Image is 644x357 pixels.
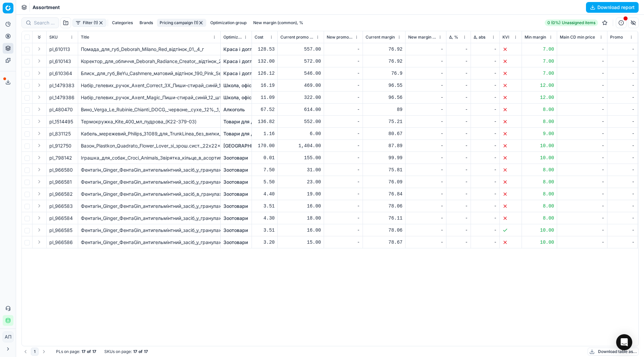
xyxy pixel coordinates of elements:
[366,227,402,234] div: 78.06
[474,191,497,197] div: -
[223,215,248,222] a: Зоотовари
[81,58,218,65] div: Коректор_для_обличчя_Deborah_Radiance_Creator,_відтінок_2,_3,5_мл
[525,130,554,137] div: 9.00
[610,106,635,113] div: -
[255,179,275,185] div: 5.50
[109,19,136,27] button: Categories
[408,58,443,65] div: -
[280,179,321,185] div: 23.00
[449,179,468,185] div: -
[525,35,546,40] span: Min margin
[49,142,71,149] span: pl_912750
[81,130,218,137] div: Кабель_мережевий_Philips_31089_для_TrunkLinea_без_вилки_235_мм_white_(915004986801)
[474,155,497,161] div: -
[49,155,72,161] span: pl_798142
[525,58,554,65] div: 7.00
[449,227,468,234] div: -
[81,191,218,197] div: Фентагін_Ginger_ФентаGin_антигельмінтний_засіб_в_гранулах_для_собак_1_гранула_на_20_кг_(34740)
[327,179,360,185] div: -
[223,203,248,210] a: Зоотовари
[49,82,74,89] span: pl_1479383
[449,239,468,246] div: -
[35,166,43,174] button: Expand
[251,19,306,27] button: New margin (common), %
[408,203,443,210] div: -
[49,106,73,113] span: pl_480470
[366,58,402,65] div: 76.92
[545,19,598,26] a: 0 (0%)Unassigned items
[449,142,468,149] div: -
[35,57,43,65] button: Expand
[525,94,554,101] div: 12.00
[72,19,106,27] button: Filter (1)
[449,167,468,173] div: -
[81,94,218,101] div: Набір_гелевих_ручок_Axent_Magic_Пиши-стирай_синій_12_шт._(AG1123-02-A)
[610,167,635,173] div: -
[81,227,218,234] div: Фентагін_Ginger_ФентаGin_антигельмінтний_засіб_у_гранулах_для_собак_та_котів_1_гранула_на_5_кг_(3...
[49,46,70,53] span: pl_610113
[327,118,360,125] div: -
[208,19,249,27] button: Optimization group
[49,191,73,197] span: pl_966582
[327,167,360,173] div: -
[327,227,360,234] div: -
[255,106,275,113] div: 67.52
[223,155,248,161] a: Зоотовари
[255,167,275,173] div: 7.50
[449,203,468,210] div: -
[449,215,468,222] div: -
[35,129,43,137] button: Expand
[449,130,468,137] div: -
[327,191,360,197] div: -
[366,70,402,77] div: 76.9
[560,118,604,125] div: -
[560,227,604,234] div: -
[408,227,443,234] div: -
[255,191,275,197] div: 4.40
[81,46,218,53] div: Помада_для_губ_Deborah_Milano_Red_відтінок_01,_4_г
[81,215,218,222] div: Фентагін_Ginger_ФентаGin_антигельмінтний_засіб_у_гранулах_для_собак_та_котів_1_гранула_на_10_кг_(...
[49,35,58,40] span: SKU
[280,191,321,197] div: 19.00
[366,179,402,185] div: 76.09
[327,58,360,65] div: -
[610,118,635,125] div: -
[474,239,497,246] div: -
[35,69,43,77] button: Expand
[408,239,443,246] div: -
[560,130,604,137] div: -
[35,45,43,53] button: Expand
[137,19,156,27] button: Brands
[588,348,639,356] button: Download table as...
[449,46,468,53] div: -
[81,82,218,89] div: Набір_гелевих_ручок_Axent_Correct_3Х_Пиши-стирай_синій_12_шт._(AG1122-02-A)
[31,348,39,356] button: 1
[560,35,595,40] span: Main CD min price
[560,46,604,53] div: -
[327,239,360,246] div: -
[280,239,321,246] div: 15.00
[408,155,443,161] div: -
[255,142,275,149] div: 170.00
[525,227,554,234] div: 10.00
[525,155,554,161] div: 10.00
[366,94,402,101] div: 96.56
[223,82,272,89] a: Школа, офіс та книги
[223,35,242,40] span: Optimization group
[223,58,258,65] a: Краса і догляд
[223,191,248,197] a: Зоотовари
[610,155,635,161] div: -
[408,106,443,113] div: -
[474,70,497,77] div: -
[474,130,497,137] div: -
[525,215,554,222] div: 8.00
[610,82,635,89] div: -
[40,348,48,356] button: Go to next page
[255,130,275,137] div: 1.16
[87,349,91,354] strong: of
[449,35,458,40] span: Δ, %
[255,82,275,89] div: 16.19
[616,334,632,350] div: Open Intercom Messenger
[449,94,468,101] div: -
[474,227,497,234] div: -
